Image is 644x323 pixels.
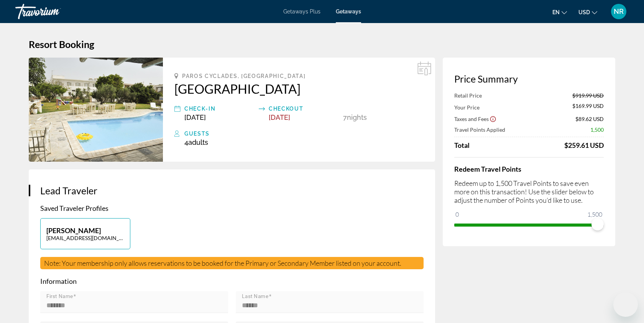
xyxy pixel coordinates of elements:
mat-label: First Name [46,293,73,300]
a: Travorium [15,2,92,22]
div: Check-In [184,104,255,113]
ngx-slider: ngx-slider [454,224,604,225]
span: ngx-slider [591,218,604,230]
span: Taxes and Fees [454,116,489,122]
span: $919.99 USD [572,92,604,99]
span: Adults [188,138,208,146]
span: $169.99 USD [572,103,604,111]
button: Show Taxes and Fees breakdown [454,115,496,123]
h1: Resort Booking [29,38,615,50]
button: Show Taxes and Fees disclaimer [490,115,496,122]
span: 1,500 [586,210,603,219]
span: [DATE] [269,113,290,121]
button: User Menu [609,3,629,20]
span: 1,500 [590,126,604,133]
div: $259.61 USD [564,141,604,149]
mat-label: Last Name [242,293,269,300]
div: Checkout [269,104,339,113]
h4: Redeem Travel Points [454,165,604,173]
span: USD [578,9,590,15]
p: Saved Traveler Profiles [40,204,424,212]
h3: Price Summary [454,73,604,84]
span: Your Price [454,104,480,111]
h3: Lead Traveler [40,185,424,196]
span: Paros Cyclades, [GEOGRAPHIC_DATA] [182,73,306,79]
button: [PERSON_NAME][EMAIL_ADDRESS][DOMAIN_NAME] [40,218,130,249]
p: [PERSON_NAME] [46,226,124,235]
span: [DATE] [184,113,206,121]
span: Note: Your membership only allows reservations to be booked for the Primary or Secondary Member l... [44,259,401,267]
span: Nights [347,113,367,121]
span: en [552,9,560,15]
p: Information [40,277,424,285]
p: [EMAIL_ADDRESS][DOMAIN_NAME] [46,235,124,241]
div: Guests [184,129,424,138]
span: Total [454,141,470,149]
a: [GEOGRAPHIC_DATA] [174,81,424,96]
p: Redeem up to 1,500 Travel Points to save even more on this transaction! Use the slider below to a... [454,179,604,204]
span: $89.62 USD [575,116,604,122]
span: NR [614,8,624,15]
span: Retail Price [454,92,482,99]
span: 7 [343,113,347,121]
span: 0 [454,210,460,219]
span: Travel Points Applied [454,126,505,133]
button: Change currency [578,7,597,18]
a: Getaways Plus [283,8,320,15]
a: Getaways [336,8,361,15]
button: Change language [552,7,567,18]
span: 4 [184,138,208,146]
iframe: Button to launch messaging window [613,292,638,317]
